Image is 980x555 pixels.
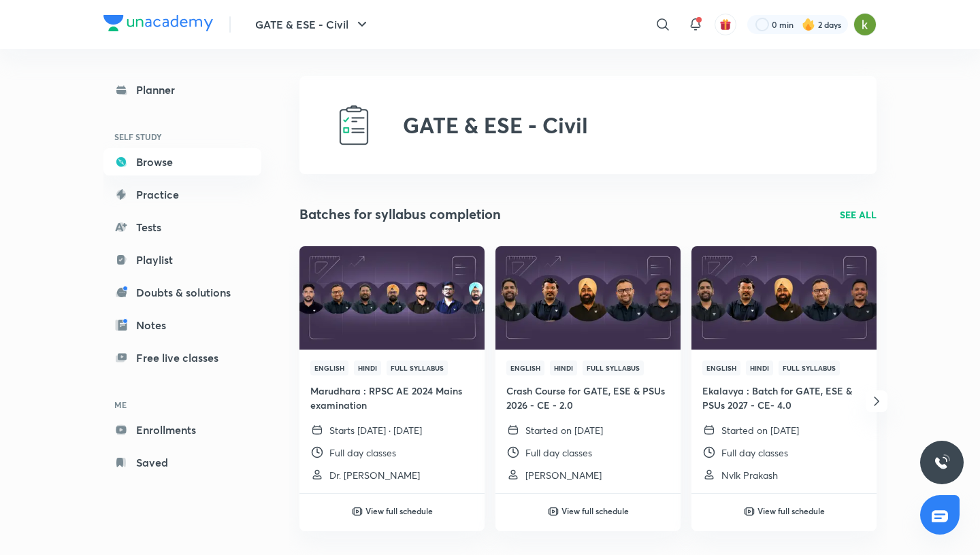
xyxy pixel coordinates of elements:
[103,15,213,31] img: Company Logo
[310,384,474,412] h4: Marudhara : RPSC AE 2024 Mains examination
[719,18,732,31] img: avatar
[299,204,501,224] h2: Batches for syllabus completion
[702,384,866,412] h4: Ekalavya : Batch for GATE, ESE & PSUs 2027 - CE- 4.0
[744,506,755,517] img: play
[103,312,261,339] a: Notes
[297,245,486,350] img: Thumbnail
[525,423,603,437] p: Started on [DATE]
[103,214,261,241] a: Tests
[103,125,261,148] h6: SELF STUDY
[103,15,213,35] a: Company Logo
[103,148,261,175] a: Browse
[387,360,448,375] span: Full Syllabus
[853,13,877,36] img: Piyush raj
[103,181,261,208] a: Practice
[934,454,950,471] img: ttu
[103,393,261,416] h6: ME
[493,245,682,350] img: Thumbnail
[332,103,376,147] img: GATE & ESE - Civil
[352,506,363,517] img: play
[329,445,396,460] p: Full day classes
[691,246,877,493] a: ThumbnailEnglishHindiFull SyllabusEkalavya : Batch for GATE, ESE & PSUs 2027 - CE- 4.0Started on ...
[103,449,261,476] a: Saved
[525,445,592,460] p: Full day classes
[506,384,670,412] h4: Crash Course for GATE, ESE & PSUs 2026 - CE - 2.0
[329,468,420,482] p: Dr. Jaspal Singh
[506,360,544,375] span: English
[299,246,485,493] a: ThumbnailEnglishHindiFull SyllabusMarudhara : RPSC AE 2024 Mains examinationStarts [DATE] · [DATE...
[721,423,799,437] p: Started on [DATE]
[310,360,348,375] span: English
[583,360,644,375] span: Full Syllabus
[103,76,261,103] a: Planner
[840,207,877,222] a: SEE ALL
[495,246,681,493] a: ThumbnailEnglishHindiFull SyllabusCrash Course for GATE, ESE & PSUs 2026 - CE - 2.0Started on [DA...
[561,505,629,517] h6: View full schedule
[329,423,422,437] p: Starts [DATE] · [DATE]
[247,11,378,38] button: GATE & ESE - Civil
[721,468,778,482] p: Nvlk Prakash
[715,14,736,35] button: avatar
[548,506,559,517] img: play
[779,360,840,375] span: Full Syllabus
[365,505,433,517] h6: View full schedule
[802,18,815,31] img: streak
[757,505,825,517] h6: View full schedule
[354,360,381,375] span: Hindi
[746,360,773,375] span: Hindi
[721,445,788,460] p: Full day classes
[702,360,740,375] span: English
[403,112,588,138] h2: GATE & ESE - Civil
[689,245,878,350] img: Thumbnail
[103,416,261,443] a: Enrollments
[525,468,602,482] p: Aman Raj
[550,360,577,375] span: Hindi
[103,246,261,273] a: Playlist
[103,344,261,371] a: Free live classes
[103,279,261,306] a: Doubts & solutions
